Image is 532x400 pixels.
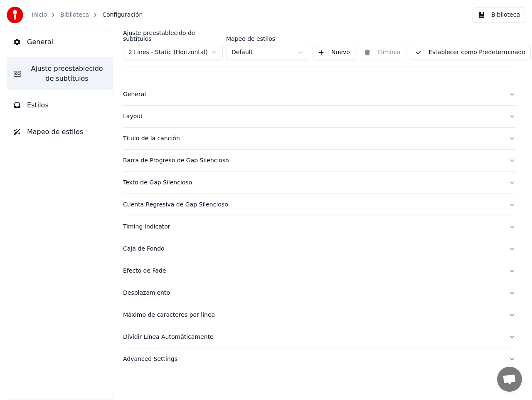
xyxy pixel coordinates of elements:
div: Dividir Línea Automáticamente [123,333,502,341]
button: Establecer como Predeterminado [410,45,531,60]
nav: breadcrumb [32,11,143,19]
button: Mapeo de estilos [7,120,113,144]
label: Ajuste preestablecido de subtítulos [123,30,223,42]
span: Configuración [102,11,143,19]
div: Caja de Fondo [123,245,502,253]
div: Texto de Gap Silencioso [123,179,502,187]
button: Cuenta Regresiva de Gap Silencioso [123,194,515,216]
span: Mapeo de estilos [27,127,83,137]
div: Título de la canción [123,134,502,143]
span: Ajuste preestablecido de subtítulos [28,64,106,84]
button: Estilos [7,94,113,117]
button: Dividir Línea Automáticamente [123,326,515,348]
button: Timing Indicator [123,216,515,238]
button: Efecto de Fade [123,260,515,282]
button: Advanced Settings [123,348,515,370]
div: Efecto de Fade [123,267,502,275]
span: General [27,37,53,47]
a: Inicio [32,11,47,19]
button: Nuevo [313,45,355,60]
div: General [123,90,502,99]
div: Layout [123,112,502,121]
span: Estilos [27,100,49,110]
img: youka [7,7,23,23]
div: Chat abierto [497,367,522,392]
button: Título de la canción [123,128,515,149]
label: Mapeo de estilos [226,36,309,42]
button: Barra de Progreso de Gap Silencioso [123,150,515,171]
a: Biblioteca [60,11,89,19]
div: Timing Indicator [123,223,502,231]
div: Desplazamiento [123,289,502,297]
button: Layout [123,106,515,127]
button: Biblioteca [473,7,525,22]
button: Caja de Fondo [123,238,515,260]
button: General [123,84,515,105]
button: General [7,30,113,54]
button: Máximo de caracteres por línea [123,304,515,326]
div: Advanced Settings [123,355,502,363]
button: Ajuste preestablecido de subtítulos [7,57,113,90]
div: Cuenta Regresiva de Gap Silencioso [123,201,502,209]
div: Barra de Progreso de Gap Silencioso [123,157,502,165]
div: Máximo de caracteres por línea [123,311,502,319]
button: Desplazamiento [123,282,515,304]
button: Texto de Gap Silencioso [123,172,515,194]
